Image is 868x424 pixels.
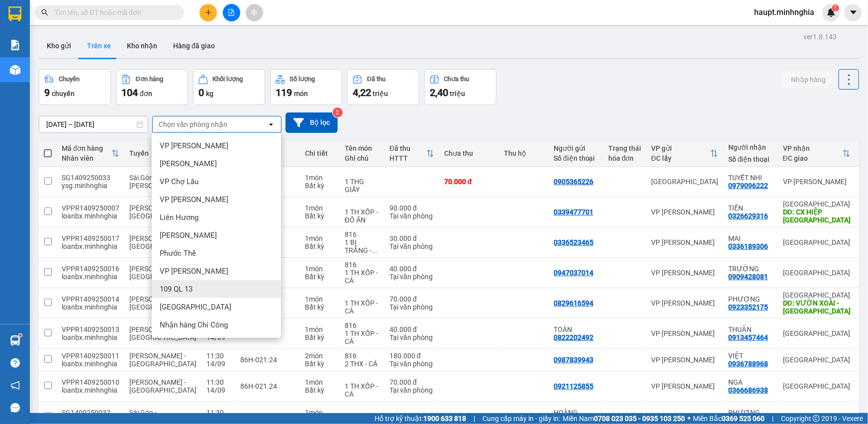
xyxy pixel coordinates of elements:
div: 14/09 [206,360,230,368]
div: VP [PERSON_NAME] [651,238,718,246]
div: Ghi chú [345,154,380,162]
span: Liên Hương [160,212,198,222]
button: caret-down [845,4,862,21]
div: hóa đơn [608,154,641,162]
div: 180.000 đ [389,352,434,360]
span: ... [760,409,766,417]
div: VPPR1409250013 [62,325,119,333]
div: 0947037014 [554,269,593,277]
span: VP [PERSON_NAME] [160,141,228,151]
sup: 1 [832,4,839,11]
div: 1 TH XỐP - CÁ [345,382,380,398]
div: loanbx.minhnghia [62,333,119,341]
span: caret-down [849,8,858,17]
span: [PERSON_NAME] - [GEOGRAPHIC_DATA] [129,378,196,394]
span: [PERSON_NAME] [160,230,217,240]
div: 1 TH XỐP - ĐỒ ĂN [345,208,380,224]
span: triệu [450,90,465,98]
span: | [474,413,475,424]
div: DĐ: CX HIỆP PHÚ THÀNH [783,208,851,224]
div: 0936788968 [728,360,768,368]
span: [PERSON_NAME] - [GEOGRAPHIC_DATA] [129,265,196,281]
div: HTTT [389,154,426,162]
button: plus [199,4,217,21]
ul: Menu [152,133,281,338]
div: Bất kỳ [305,333,335,341]
div: Tên món [345,144,380,152]
div: Thu hộ [504,149,544,157]
div: 816 [345,352,380,360]
div: 70.000 đ [389,295,434,303]
div: 1 TH XỐP - CÁ [345,299,380,315]
div: VP [PERSON_NAME] [651,208,718,216]
button: Bộ lọc [286,112,338,133]
div: Trạng thái [608,144,641,152]
button: aim [246,4,263,21]
span: search [41,9,48,16]
span: triệu [373,90,388,98]
span: Cung cấp máy in - giấy in: [482,413,560,424]
div: [GEOGRAPHIC_DATA] [651,178,718,186]
span: Phước Thể [160,248,196,258]
div: 70.000 đ [444,178,494,186]
button: Trên xe [79,34,119,58]
div: VPPR1409250010 [62,378,119,386]
div: Liên Hương [783,413,851,421]
div: loanbx.minhnghia [62,242,119,250]
button: Chưa thu2,40 triệu [424,69,496,105]
div: Tuyến [129,149,196,157]
div: 70.000 đ [389,378,434,386]
span: [PERSON_NAME] - [GEOGRAPHIC_DATA] [129,352,196,368]
div: VP [PERSON_NAME] [783,178,851,186]
div: VP [PERSON_NAME] [651,269,718,277]
div: VPPR1409250014 [62,295,119,303]
div: 816 [345,230,380,238]
div: Bất kỳ [305,273,335,281]
span: aim [251,9,258,16]
div: 1 BỊ TRẮNG - CÁ KHÔ [345,238,380,254]
span: copyright [813,415,820,422]
span: VP Chợ Lầu [160,177,198,187]
div: 40.000 đ [389,325,434,333]
div: VPPR1409250017 [62,234,119,242]
div: VPPR1409250016 [62,265,119,273]
span: Sài Gòn - [PERSON_NAME] [129,174,183,190]
span: [PERSON_NAME] - [GEOGRAPHIC_DATA] [129,295,196,311]
div: 30.000 đ [389,234,434,242]
div: ver 1.8.143 [803,31,837,42]
div: loanbx.minhnghia [62,386,119,394]
span: 9 [44,87,50,99]
div: Bất kỳ [305,242,335,250]
strong: 0369 525 060 [722,415,765,423]
span: 2,40 [430,87,448,99]
div: Bất kỳ [305,303,335,311]
span: Miền Nam [563,413,685,424]
span: | [772,413,773,424]
span: plus [205,9,212,16]
strong: 0708 023 035 - 0935 103 250 [594,415,685,423]
svg: open [267,120,275,128]
div: 0905365226 [554,178,593,186]
div: VP gửi [651,144,710,152]
div: 2 THX - CÁ [345,360,380,368]
div: 86B-009.78 [240,413,295,421]
sup: 2 [333,107,343,117]
div: Đã thu [389,144,426,152]
div: Chưa thu [444,149,494,157]
div: [GEOGRAPHIC_DATA] [651,413,718,421]
button: Kho nhận [119,34,165,58]
span: notification [10,381,20,390]
div: 40.000 đ [389,265,434,273]
div: Tại văn phòng [389,212,434,220]
div: VPPR1409250011 [62,352,119,360]
div: TRƯỜNG [728,265,773,273]
img: warehouse-icon [10,65,20,75]
span: 0 [198,87,204,99]
div: 11:30 [206,378,230,386]
span: Hỗ trợ kỹ thuật: [375,413,466,424]
span: [PERSON_NAME] - [GEOGRAPHIC_DATA] [129,234,196,250]
div: 1 món [305,174,335,182]
div: 1 món [305,409,335,417]
div: HOÀNG [554,409,598,417]
div: 0829616594 [554,299,593,307]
